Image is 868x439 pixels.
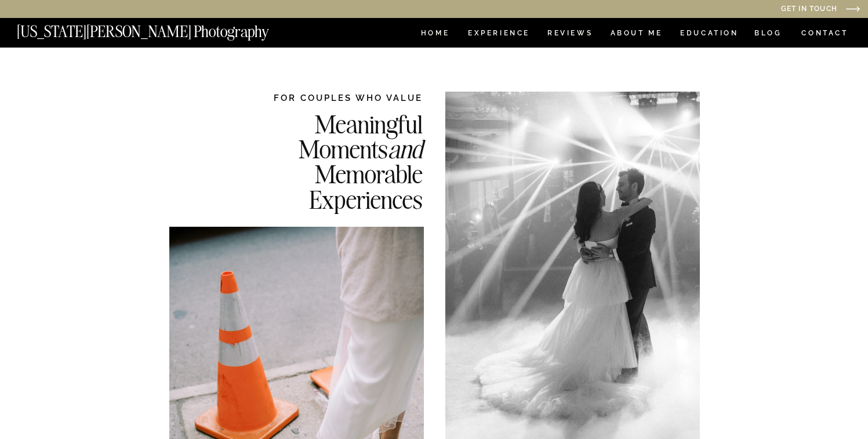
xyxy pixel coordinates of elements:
a: BLOG [754,30,782,39]
a: EDUCATION [679,30,740,39]
a: CONTACT [801,27,849,39]
a: HOME [419,30,452,39]
h2: Meaningful Moments Memorable Experiences [239,111,423,211]
i: and [388,133,423,165]
h2: FOR COUPLES WHO VALUE [239,92,423,104]
a: ABOUT ME [610,30,663,39]
a: [US_STATE][PERSON_NAME] Photography [17,24,308,34]
a: Get in Touch [663,5,837,14]
a: REVIEWS [547,30,591,39]
a: Experience [468,30,529,39]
